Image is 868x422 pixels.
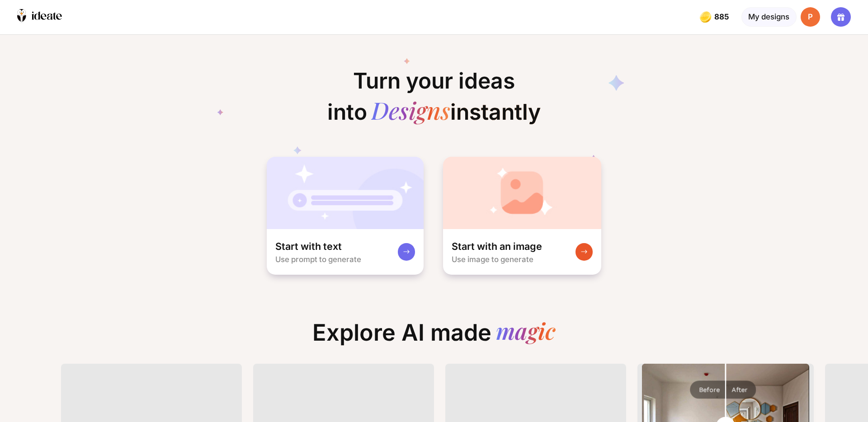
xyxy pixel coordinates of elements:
[452,240,542,253] div: Start with an image
[496,319,556,346] div: magic
[275,240,342,253] div: Start with text
[741,7,797,27] div: My designs
[714,13,731,21] span: 885
[275,255,361,264] div: Use prompt to generate
[452,255,533,264] div: Use image to generate
[443,157,602,229] img: startWithImageCardBg.jpg
[304,319,564,355] div: Explore AI made
[801,7,820,27] div: P
[267,157,424,229] img: startWithTextCardBg.jpg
